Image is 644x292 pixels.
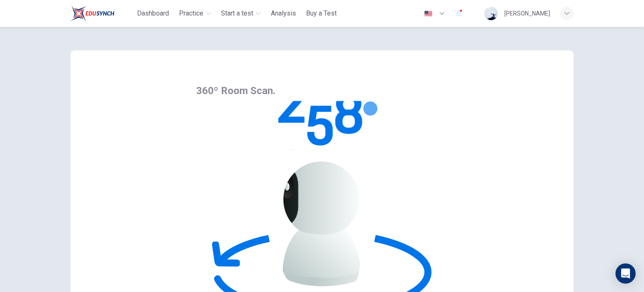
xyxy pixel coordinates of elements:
[176,6,214,21] button: Practice
[615,263,636,284] div: Open Intercom Messenger
[306,8,337,18] span: Buy a Test
[221,8,253,18] span: Start a test
[218,6,264,21] button: Start a test
[70,5,134,22] a: ELTC logo
[267,6,299,21] button: Analysis
[484,7,498,20] img: Profile picture
[134,6,172,21] button: Dashboard
[504,8,550,18] div: [PERSON_NAME]
[70,5,114,22] img: ELTC logo
[179,8,203,18] span: Practice
[196,85,275,97] span: 360º Room Scan.
[423,11,434,17] img: en
[303,6,340,21] button: Buy a Test
[137,8,169,18] span: Dashboard
[271,8,296,18] span: Analysis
